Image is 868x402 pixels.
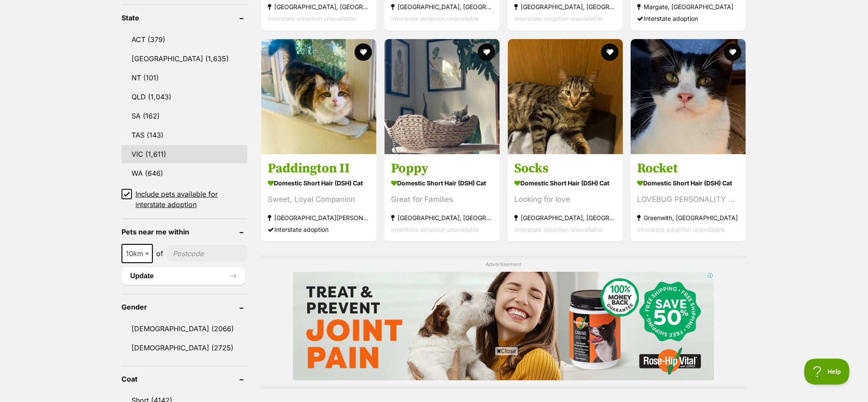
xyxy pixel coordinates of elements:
[268,224,370,235] div: Interstate adoption
[261,154,376,242] a: Paddington II Domestic Short Hair (DSH) Cat Sweet, Loyal Companion [GEOGRAPHIC_DATA][PERSON_NAME]...
[391,1,493,13] strong: [GEOGRAPHIC_DATA], [GEOGRAPHIC_DATA]
[122,320,247,338] a: [DEMOGRAPHIC_DATA] (2066)
[514,226,602,233] span: Interstate adoption unavailable
[631,154,746,242] a: Rocket Domestic Short Hair (DSH) Cat LOVEBUG PERSONALITY PLUS Greenwith, [GEOGRAPHIC_DATA] Inters...
[637,194,739,205] div: LOVEBUG PERSONALITY PLUS
[637,1,739,13] strong: Margate, [GEOGRAPHIC_DATA]
[637,212,739,224] strong: Greenwith, [GEOGRAPHIC_DATA]
[478,43,495,61] button: favourite
[391,15,479,22] span: Interstate adoption unavailable
[514,160,616,177] h3: Socks
[268,160,370,177] h3: Paddington II
[122,228,247,236] header: Pets near me within
[514,212,616,224] strong: [GEOGRAPHIC_DATA], [GEOGRAPHIC_DATA]
[508,39,623,154] img: Socks - Domestic Short Hair (DSH) Cat
[122,107,247,125] a: SA (162)
[391,212,493,224] strong: [GEOGRAPHIC_DATA], [GEOGRAPHIC_DATA]
[224,359,644,398] iframe: Advertisement
[122,244,153,263] span: 10km
[122,69,247,87] a: NT (101)
[514,177,616,189] strong: Domestic Short Hair (DSH) Cat
[391,177,493,189] strong: Domestic Short Hair (DSH) Cat
[122,375,247,383] header: Coat
[385,154,500,242] a: Poppy Domestic Short Hair (DSH) Cat Great for Families [GEOGRAPHIC_DATA], [GEOGRAPHIC_DATA] Inter...
[268,177,370,189] strong: Domestic Short Hair (DSH) Cat
[293,272,714,380] iframe: Advertisement
[122,126,247,144] a: TAS (143)
[122,88,247,106] a: QLD (1,043)
[391,226,479,233] span: Interstate adoption unavailable
[391,160,493,177] h3: Poppy
[268,194,370,205] div: Sweet, Loyal Companion
[495,346,518,355] span: Close
[268,212,370,224] strong: [GEOGRAPHIC_DATA][PERSON_NAME][GEOGRAPHIC_DATA]
[122,164,247,182] a: WA (646)
[122,267,245,285] button: Update
[631,39,746,154] img: Rocket - Domestic Short Hair (DSH) Cat
[135,189,247,210] span: Include pets available for interstate adoption
[122,30,247,49] a: ACT (379)
[122,189,247,210] a: Include pets available for interstate adoption
[122,145,247,163] a: VIC (1,611)
[122,49,247,68] a: [GEOGRAPHIC_DATA] (1,635)
[355,43,372,61] button: favourite
[514,194,616,205] div: Looking for love
[260,256,746,389] div: Advertisement
[167,245,247,262] input: postcode
[122,339,247,357] a: [DEMOGRAPHIC_DATA] (2725)
[514,1,616,13] strong: [GEOGRAPHIC_DATA], [GEOGRAPHIC_DATA]
[391,194,493,205] div: Great for Families
[637,177,739,189] strong: Domestic Short Hair (DSH) Cat
[122,247,152,260] span: 10km
[268,15,356,22] span: Interstate adoption unavailable
[514,15,602,22] span: Interstate adoption unavailable
[637,226,725,233] span: Interstate adoption unavailable
[724,43,741,61] button: favourite
[156,248,163,259] span: of
[508,154,623,242] a: Socks Domestic Short Hair (DSH) Cat Looking for love [GEOGRAPHIC_DATA], [GEOGRAPHIC_DATA] Interst...
[601,43,618,61] button: favourite
[122,303,247,311] header: Gender
[122,14,247,22] header: State
[261,39,376,154] img: Paddington II - Domestic Short Hair (DSH) Cat
[804,359,851,385] iframe: Help Scout Beacon - Open
[268,1,370,13] strong: [GEOGRAPHIC_DATA], [GEOGRAPHIC_DATA]
[385,39,500,154] img: Poppy - Domestic Short Hair (DSH) Cat
[637,13,739,24] div: Interstate adoption
[637,160,739,177] h3: Rocket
